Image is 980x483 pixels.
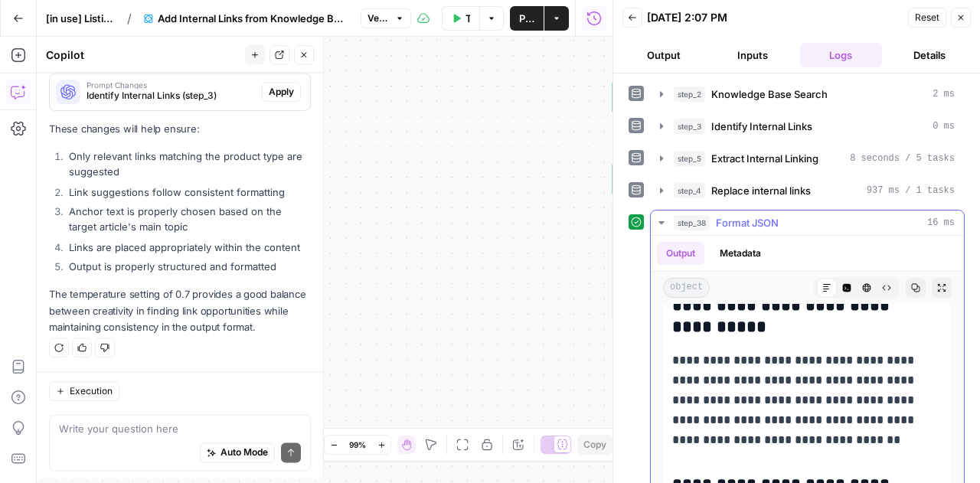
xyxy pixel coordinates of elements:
[442,6,479,31] button: Test Workflow
[49,381,119,401] button: Execution
[716,215,779,230] span: Format JSON
[70,384,113,398] span: Execution
[651,178,964,203] button: 937 ms / 1 tasks
[127,9,132,28] span: /
[674,215,710,230] span: step_38
[657,242,704,265] button: Output
[711,86,828,102] span: Knowledge Base Search
[663,278,710,298] span: object
[867,184,955,197] span: 937 ms / 1 tasks
[269,85,294,99] span: Apply
[674,119,705,134] span: step_3
[651,114,964,139] button: 0 ms
[37,6,124,31] button: [in use] Listicle Writer
[200,442,275,462] button: Auto Mode
[711,183,811,198] span: Replace internal links
[87,89,256,103] span: Identify Internal Links (step_3)
[711,151,818,166] span: Extract Internal Linking
[933,119,955,133] span: 0 ms
[651,146,964,171] button: 8 seconds / 5 tasks
[908,8,946,28] button: Reset
[46,11,115,26] span: [in use] Listicle Writer
[361,8,411,28] button: Version 12
[262,82,301,102] button: Apply
[933,87,955,101] span: 2 ms
[915,11,939,24] span: Reset
[367,11,390,25] span: Version 12
[220,445,268,459] span: Auto Mode
[710,242,770,265] button: Metadata
[927,216,955,230] span: 16 ms
[65,259,311,275] li: Output is properly structured and formatted
[674,183,705,198] span: step_4
[465,11,470,26] span: Test Workflow
[49,287,311,335] p: The temperature setting of 0.7 provides a good balance between creativity in finding link opportu...
[65,148,311,179] li: Only relevant links matching the product type are suggested
[87,81,256,89] span: Prompt Changes
[577,435,612,455] button: Copy
[651,210,964,235] button: 16 ms
[65,240,311,255] li: Links are placed appropriately within the content
[711,119,812,134] span: Identify Internal Links
[158,11,348,26] span: Add Internal Links from Knowledge Base [Legacy v2] - Fork
[622,43,705,67] button: Output
[349,439,366,451] span: 99%
[65,204,311,235] li: Anchor text is properly chosen based on the target article's main topic
[510,6,544,31] button: Publish
[46,47,240,63] div: Copilot
[674,151,705,166] span: step_5
[711,43,794,67] button: Inputs
[135,6,358,31] button: Add Internal Links from Knowledge Base [Legacy v2] - Fork
[850,152,955,165] span: 8 seconds / 5 tasks
[49,121,311,137] p: These changes will help ensure:
[651,82,964,106] button: 2 ms
[888,43,971,67] button: Details
[674,86,705,102] span: step_2
[800,43,883,67] button: Logs
[65,184,311,199] li: Link suggestions follow consistent formatting
[583,438,606,452] span: Copy
[519,11,534,26] span: Publish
